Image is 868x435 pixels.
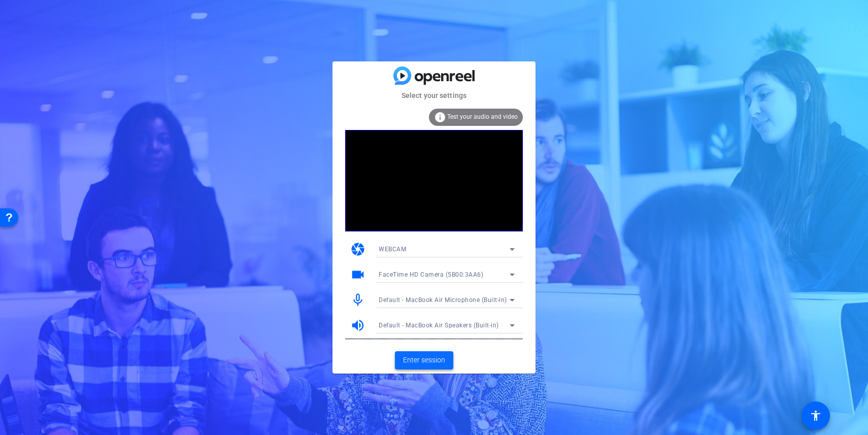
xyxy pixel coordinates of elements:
mat-icon: camera [350,242,365,257]
span: Test your audio and video [447,113,518,120]
span: FaceTime HD Camera (5B00:3AA6) [379,271,483,278]
span: Enter session [403,355,445,365]
mat-icon: accessibility [810,410,822,422]
img: blue-gradient.svg [393,66,475,84]
span: Default - MacBook Air Microphone (Built-in) [379,296,507,304]
mat-icon: videocam [350,267,365,282]
mat-icon: mic_none [350,292,365,308]
button: Enter session [395,351,453,370]
mat-icon: info [434,111,446,123]
mat-icon: volume_up [350,318,365,333]
mat-card-subtitle: Select your settings [332,90,536,101]
span: WEBCAM [379,246,406,253]
span: Default - MacBook Air Speakers (Built-in) [379,322,499,329]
